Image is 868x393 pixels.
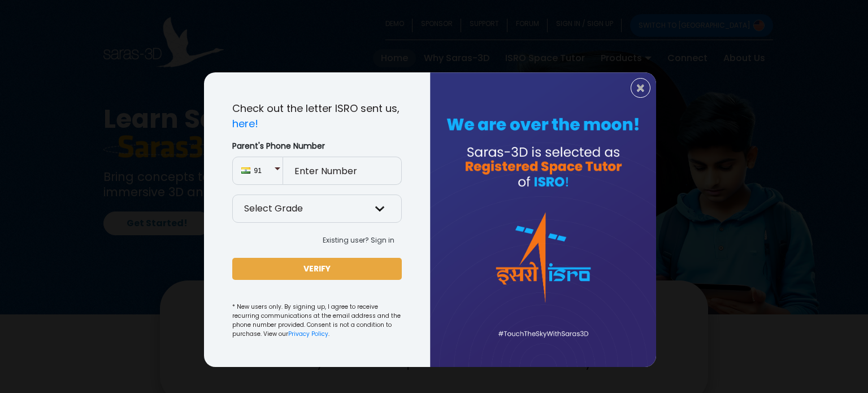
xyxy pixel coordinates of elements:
button: VERIFY [232,258,402,280]
a: here! [232,116,258,131]
label: Parent's Phone Number [232,140,402,152]
small: * New users only. By signing up, I agree to receive recurring communications at the email address... [232,303,402,339]
span: 91 [254,166,274,176]
button: Existing user? Sign in [315,232,402,249]
input: Enter Number [283,157,402,185]
p: Check out the letter ISRO sent us, [232,101,402,131]
button: Close [631,78,650,98]
a: Privacy Policy [288,330,328,338]
span: × [636,81,645,96]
